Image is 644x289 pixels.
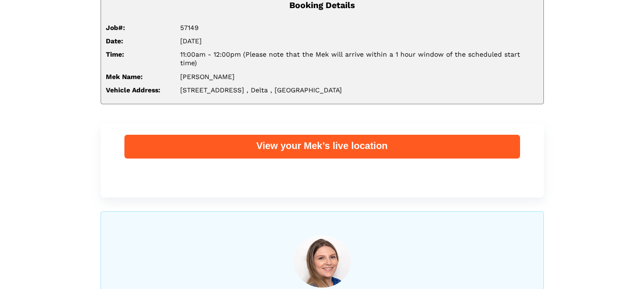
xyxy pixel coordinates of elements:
strong: Mek Name: [106,73,143,80]
div: 57149 [173,23,546,32]
span: [STREET_ADDRESS] [180,86,244,94]
div: [DATE] [173,37,546,45]
span: , Delta [246,86,268,94]
strong: Vehicle Address: [106,86,160,94]
div: [PERSON_NAME] [173,72,546,81]
span: , [GEOGRAPHIC_DATA] [270,86,342,94]
strong: Job#: [106,24,125,31]
div: View your Mek’s live location [124,140,520,152]
strong: Date: [106,37,123,45]
strong: Time: [106,50,124,58]
div: 11:00am - 12:00pm (Please note that the Mek will arrive within a 1 hour window of the scheduled s... [173,50,546,67]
